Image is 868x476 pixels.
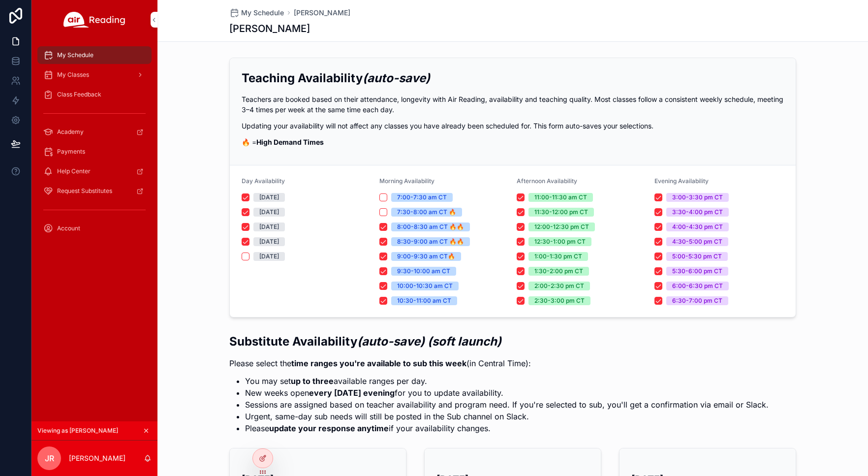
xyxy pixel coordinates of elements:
[37,182,152,200] a: Request Substitutes
[397,252,455,261] div: 9:00-9:30 am CT🔥
[37,143,152,160] a: Payments
[245,411,769,422] li: Urgent, same-day sub needs will still be posted in the Sub channel on Slack.
[245,422,769,434] li: Please if your availability changes.
[259,252,279,261] div: [DATE]
[242,70,784,86] h2: Teaching Availability
[259,237,279,246] div: [DATE]
[672,222,723,231] div: 4:00-4:30 pm CT
[357,334,501,349] em: (auto-save) (soft launch)
[672,282,723,290] div: 6:00-6:30 pm CT
[57,51,93,59] span: My Schedule
[534,282,584,290] div: 2:00-2:30 pm CT
[672,237,722,246] div: 4:30-5:00 pm CT
[397,208,456,217] div: 7:30-8:00 am CT 🔥
[672,208,723,217] div: 3:30-4:00 pm CT
[397,267,450,276] div: 9:30-10:00 am CT
[269,423,389,433] strong: update your response anytime
[379,177,434,185] span: Morning Availability
[37,162,152,180] a: Help Center
[654,177,709,185] span: Evening Availability
[57,167,91,175] span: Help Center
[241,8,284,18] span: My Schedule
[397,296,451,305] div: 10:30-11:00 am CT
[245,399,769,411] li: Sessions are assigned based on teacher availability and program need. If you're selected to sub, ...
[245,375,769,387] li: You may set available ranges per day.
[57,128,84,136] span: Academy
[397,282,453,290] div: 10:00-10:30 am CT
[45,452,54,464] span: JR
[57,91,101,98] span: Class Feedback
[672,267,722,276] div: 5:30-6:00 pm CT
[63,12,125,28] img: App logo
[397,222,464,231] div: 8:00-8:30 am CT 🔥🔥
[69,453,125,463] p: [PERSON_NAME]
[397,237,464,246] div: 8:30-9:00 am CT 🔥🔥
[229,333,769,349] h2: Substitute Availability
[534,252,582,261] div: 1:00-1:30 pm CT
[57,71,89,79] span: My Classes
[259,193,279,202] div: [DATE]
[57,148,85,156] span: Payments
[363,71,430,85] em: (auto-save)
[229,357,769,369] p: Please select the (in Central Time):
[291,358,466,368] strong: time ranges you're available to sub this week
[259,208,279,217] div: [DATE]
[534,193,587,202] div: 11:00-11:30 am CT
[534,267,583,276] div: 1:30-2:00 pm CT
[37,46,152,64] a: My Schedule
[57,224,80,232] span: Account
[294,8,350,18] a: [PERSON_NAME]
[242,137,784,147] p: 🔥 =
[309,388,395,398] strong: every [DATE] evening
[534,208,588,217] div: 11:30-12:00 pm CT
[672,296,722,305] div: 6:30-7:00 pm CT
[534,237,586,246] div: 12:30-1:00 pm CT
[57,187,112,195] span: Request Substitutes
[242,177,285,185] span: Day Availability
[229,8,284,18] a: My Schedule
[245,387,769,399] li: New weeks open for you to update availability.
[672,193,723,202] div: 3:00-3:30 pm CT
[31,39,157,250] div: scrollable content
[256,138,324,146] strong: High Demand Times
[397,193,447,202] div: 7:00-7:30 am CT
[242,94,784,115] p: Teachers are booked based on their attendance, longevity with Air Reading, availability and teach...
[37,86,152,103] a: Class Feedback
[291,376,334,386] strong: up to three
[259,222,279,231] div: [DATE]
[672,252,722,261] div: 5:00-5:30 pm CT
[517,177,577,185] span: Afternoon Availability
[242,121,784,131] p: Updating your availability will not affect any classes you have already been scheduled for. This ...
[534,222,589,231] div: 12:00-12:30 pm CT
[534,296,585,305] div: 2:30-3:00 pm CT
[37,123,152,141] a: Academy
[37,66,152,84] a: My Classes
[37,220,152,237] a: Account
[229,22,310,35] h1: [PERSON_NAME]
[37,427,118,435] span: Viewing as [PERSON_NAME]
